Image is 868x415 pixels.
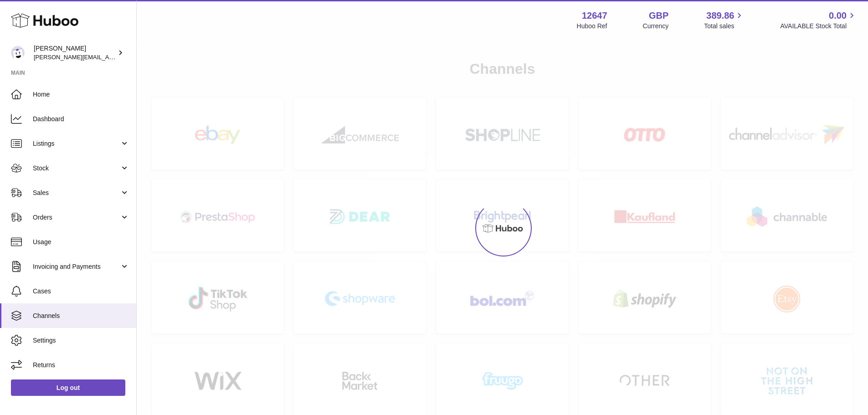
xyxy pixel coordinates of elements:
[649,10,668,22] strong: GBP
[582,10,607,22] strong: 12647
[706,10,734,22] span: 389.86
[34,53,231,61] span: [PERSON_NAME][EMAIL_ADDRESS][PERSON_NAME][DOMAIN_NAME]
[11,379,125,396] a: Log out
[33,238,129,246] span: Usage
[780,10,857,31] a: 0.00 AVAILABLE Stock Total
[33,213,120,222] span: Orders
[33,115,129,123] span: Dashboard
[33,139,120,148] span: Listings
[704,22,745,31] span: Total sales
[11,46,25,60] img: peter@pinter.co.uk
[33,262,120,271] span: Invoicing and Payments
[829,10,847,22] span: 0.00
[33,189,120,197] span: Sales
[33,361,129,369] span: Returns
[33,164,120,173] span: Stock
[34,44,116,61] div: [PERSON_NAME]
[33,287,129,296] span: Cases
[33,90,129,99] span: Home
[643,22,669,31] div: Currency
[780,22,857,31] span: AVAILABLE Stock Total
[704,10,745,31] a: 389.86 Total sales
[33,312,129,320] span: Channels
[33,336,129,345] span: Settings
[577,22,607,31] div: Huboo Ref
